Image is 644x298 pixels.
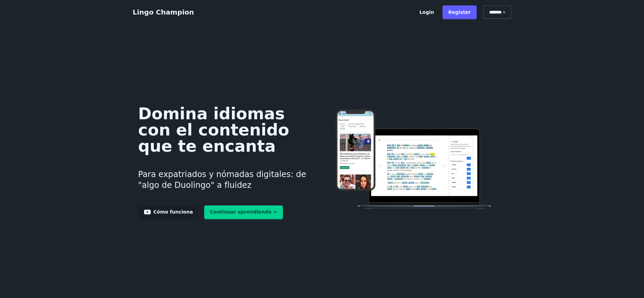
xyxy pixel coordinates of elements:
[414,5,440,19] a: Login
[138,105,312,154] h1: Domina idiomas con el contenido que te encanta
[204,205,283,219] a: Continuar aprendiendo →
[138,161,312,199] h3: Para expatriados y nómadas digitales: de "algo de Duolingo" a fluidez
[138,205,199,219] a: Cómo funciona
[322,109,506,210] img: Aprende idiomas en línea
[133,8,194,16] a: Lingo Champion
[443,5,477,19] a: Register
